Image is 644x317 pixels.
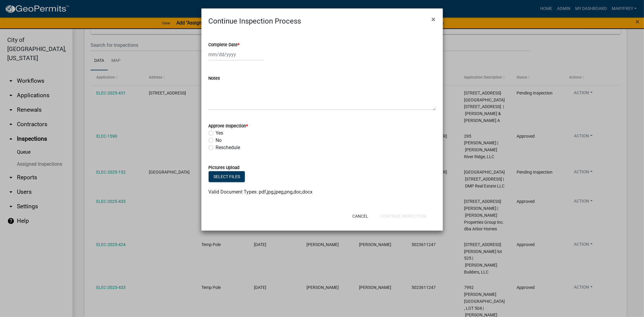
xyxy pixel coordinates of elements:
label: Pictures Upload [209,166,240,170]
label: Complete Date [209,43,240,47]
label: Reschedule [216,144,240,151]
label: No [216,137,222,144]
button: Cancel [348,211,373,222]
label: Notes [209,76,220,81]
button: Close [427,11,441,28]
span: × [432,15,436,24]
label: Approve Inspection [209,124,248,128]
h4: Continue Inspection Process [209,16,301,27]
button: Select files [209,171,245,182]
label: Yes [216,130,223,137]
button: Continue Inspection [376,211,431,222]
span: Valid Document Types: pdf,jpg,jpeg,png,doc,docx [209,189,313,195]
input: mm/dd/yyyy [209,48,264,61]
